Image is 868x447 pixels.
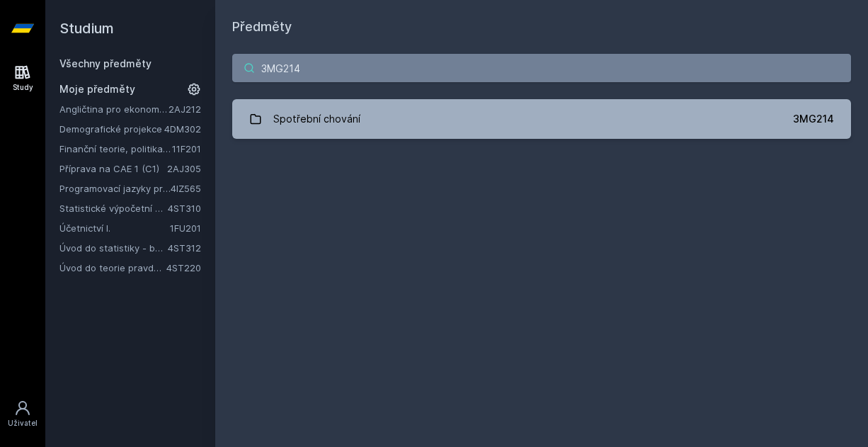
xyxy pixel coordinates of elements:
[59,82,135,96] span: Moje předměty
[3,57,42,100] a: Study
[232,54,851,82] input: Název nebo ident předmětu…
[171,183,201,194] a: 4IZ565
[59,102,169,116] a: Angličtina pro ekonomická studia 2 (B2/C1)
[3,392,42,436] a: Uživatel
[164,123,201,135] a: 4DM302
[59,162,167,176] a: Příprava na CAE 1 (C1)
[793,112,834,126] div: 3MG214
[170,222,201,234] a: 1FU201
[59,181,171,196] a: Programovací jazyky pro data science - Python a R (v angličtině)
[273,105,360,133] div: Spotřební chování
[169,103,201,115] a: 2AJ212
[168,203,201,214] a: 4ST310
[232,99,851,139] a: Spotřební chování 3MG214
[59,201,168,215] a: Statistické výpočetní prostředí
[59,221,170,235] a: Účetnictví I.
[59,57,152,69] a: Všechny předměty
[168,242,201,254] a: 4ST312
[59,142,172,156] a: Finanční teorie, politika a instituce
[166,262,201,273] a: 4ST220
[59,241,168,255] a: Úvod do statistiky - bayesovský přístup
[59,261,166,275] a: Úvod do teorie pravděpodobnosti a matematické statistiky
[172,143,201,154] a: 11F201
[232,17,851,37] h1: Předměty
[13,82,33,93] div: Study
[8,418,38,429] div: Uživatel
[59,122,164,136] a: Demografické projekce
[167,163,201,174] a: 2AJ305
